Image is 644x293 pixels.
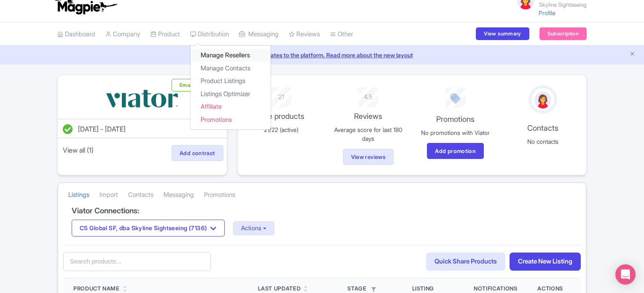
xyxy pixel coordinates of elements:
p: 21/22 (active) [243,125,320,134]
a: Product Listings [191,75,271,88]
div: 4.5 [330,87,407,102]
p: Live products [243,110,320,122]
p: No contacts [504,137,581,146]
a: Messaging [239,23,279,46]
input: Search products... [63,252,211,271]
p: No promotions with Viator [417,128,494,137]
p: Average score for last 180 days [330,125,407,143]
a: Distribution [190,23,229,46]
a: Quick Share Products [426,253,505,271]
button: Actions [233,221,275,235]
button: Email Updates [172,79,224,91]
a: Company [105,23,140,46]
p: Promotions [417,113,494,125]
a: Product [150,23,180,46]
div: Stage [335,285,392,293]
a: Subscription [539,27,587,40]
a: Import [99,183,118,207]
a: Listings Optimizer [191,88,271,101]
h4: Viator Connections: [72,207,572,215]
a: Add contract [172,145,223,161]
small: Skyline Sightseeing [539,2,587,8]
i: Filter by stage [371,287,376,292]
div: Open Intercom Messenger [615,264,636,285]
a: We made some updates to the platform. Read more about the new layout [5,51,639,59]
a: Dashboard [57,23,95,46]
a: Listings [68,183,89,207]
a: View summary [476,27,529,40]
a: Promotions [191,113,271,126]
a: Contacts [128,183,153,207]
a: Messaging [164,183,194,207]
span: [DATE] - [DATE] [78,125,126,133]
a: Promotions [204,183,235,207]
a: Affiliate [191,100,271,113]
div: Product Name [73,285,120,293]
a: Manage Contacts [191,62,271,75]
div: Last Updated [258,285,301,293]
p: Reviews [330,110,407,122]
img: avatar_key_member-9c1dde93af8b07d7383eb8b5fb890c87.png [533,90,553,110]
img: vbqrramwp3xkpi4ekcjz.svg [104,85,180,112]
a: Manage Resellers [191,49,271,62]
a: View all (1) [61,144,95,156]
button: Close announcement [629,50,636,59]
a: Create New Listing [510,253,581,271]
a: View reviews [343,149,394,165]
p: Contacts [504,122,581,134]
a: Profile [539,9,555,16]
a: Add promotion [427,143,484,159]
a: Other [330,23,353,46]
a: Reviews [289,23,320,46]
button: CS Global SF, dba Skyline Sightseeing (7136) [72,220,225,237]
